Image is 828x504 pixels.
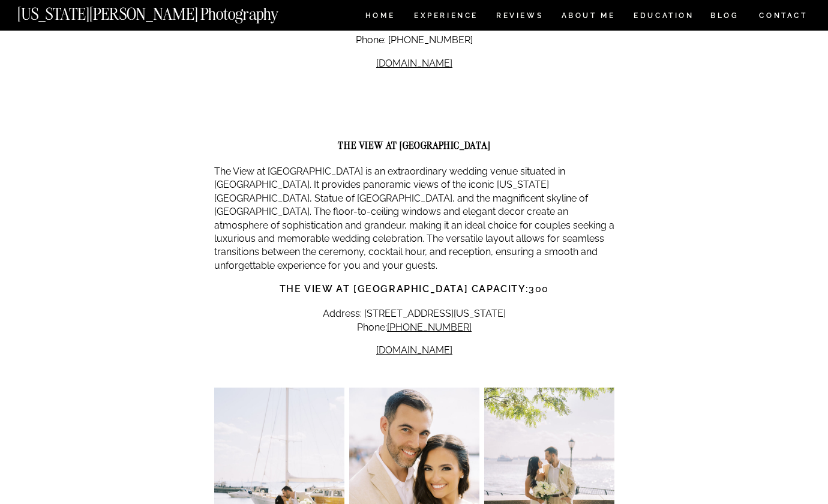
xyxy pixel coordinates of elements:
[214,307,614,334] p: Address: [STREET_ADDRESS][US_STATE] Phone:
[376,344,452,356] a: [DOMAIN_NAME]
[214,282,614,296] h3: 300
[376,58,452,69] a: [DOMAIN_NAME]
[17,6,319,16] a: [US_STATE][PERSON_NAME] Photography
[414,12,477,22] a: Experience
[632,12,695,22] a: EDUCATION
[758,9,808,22] a: CONTACT
[710,12,739,22] a: BLOG
[280,283,529,295] strong: The View at [GEOGRAPHIC_DATA] capacity:
[338,139,490,151] strong: THE VIEW AT [GEOGRAPHIC_DATA]
[214,20,614,47] p: Address: [STREET_ADDRESS][US_STATE] Phone: [PHONE_NUMBER]
[496,12,541,22] a: REVIEWS
[387,322,472,333] a: [PHONE_NUMBER]
[214,165,614,272] p: The View at [GEOGRAPHIC_DATA] is an extraordinary wedding venue situated in [GEOGRAPHIC_DATA]. It...
[561,12,616,22] a: ABOUT ME
[363,12,397,22] a: HOME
